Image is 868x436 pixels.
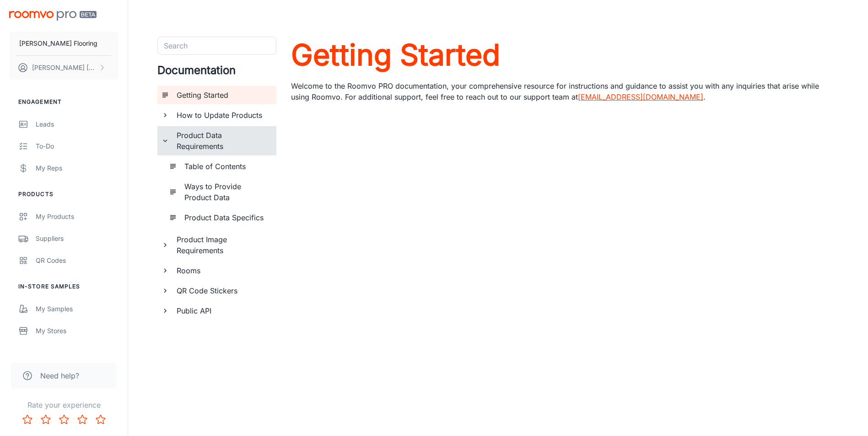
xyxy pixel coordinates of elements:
[157,62,276,79] h4: Documentation
[177,285,269,296] h6: QR Code Stickers
[19,38,97,48] p: [PERSON_NAME] Flooring
[9,11,97,21] img: Roomvo PRO Beta
[73,410,92,429] button: Rate 4 star
[184,161,269,172] h6: Table of Contents
[177,90,269,101] h6: Getting Started
[291,80,839,102] p: Welcome to the Roomvo PRO documentation, your comprehensive resource for instructions and guidanc...
[9,32,119,55] button: [PERSON_NAME] Flooring
[177,130,269,152] h6: Product Data Requirements
[157,86,276,320] ul: documentation page list
[36,234,119,244] div: Suppliers
[177,234,269,256] h6: Product Image Requirements
[55,410,73,429] button: Rate 3 star
[177,265,269,276] h6: Rooms
[184,181,269,203] h6: Ways to Provide Product Data
[177,110,269,121] h6: How to Update Products
[36,255,119,266] div: QR Codes
[36,212,119,222] div: My Products
[36,304,119,314] div: My Samples
[271,45,273,47] button: Open
[40,370,79,381] span: Need help?
[37,410,55,429] button: Rate 2 star
[291,106,839,414] iframe: vimeo-869182452
[291,37,839,73] a: Getting Started
[7,399,120,410] p: Rate your experience
[184,212,269,223] h6: Product Data Specifics
[36,141,119,151] div: To-do
[36,163,119,173] div: My Reps
[36,119,119,129] div: Leads
[578,92,703,101] a: [EMAIL_ADDRESS][DOMAIN_NAME]
[177,305,269,316] h6: Public API
[92,410,110,429] button: Rate 5 star
[36,326,119,336] div: My Stores
[32,63,97,73] p: [PERSON_NAME] [PERSON_NAME]
[9,56,119,80] button: [PERSON_NAME] [PERSON_NAME]
[18,410,37,429] button: Rate 1 star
